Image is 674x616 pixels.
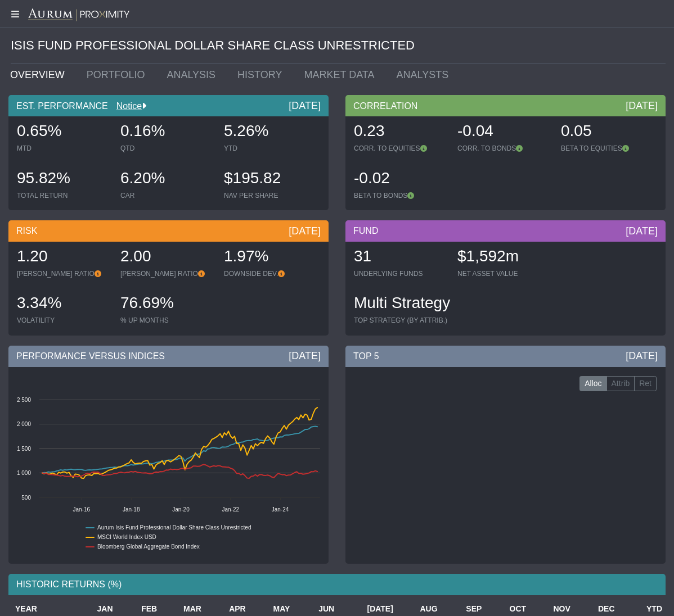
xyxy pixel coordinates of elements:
div: ISIS FUND PROFESSIONAL DOLLAR SHARE CLASS UNRESTRICTED [11,28,666,64]
div: 1.20 [17,246,109,269]
text: 2 500 [17,397,31,403]
div: 5.26% [224,120,316,144]
label: Attrib [606,376,635,392]
div: CAR [120,191,213,200]
div: % UP MONTHS [120,316,213,325]
div: NAV PER SHARE [224,191,316,200]
label: Ret [634,376,657,392]
a: PORTFOLIO [78,64,159,86]
div: [DATE] [289,224,321,238]
a: HISTORY [229,64,295,86]
div: 31 [354,246,446,269]
div: VOLATILITY [17,316,109,325]
div: MTD [17,144,109,153]
text: Jan-22 [222,506,239,513]
a: Notice [108,101,142,111]
div: [PERSON_NAME] RATIO [120,269,213,278]
div: DOWNSIDE DEV. [224,269,316,278]
div: 2.00 [120,246,213,269]
div: $195.82 [224,167,316,191]
div: -0.04 [457,120,550,144]
div: 95.82% [17,167,109,191]
div: [DATE] [289,349,321,363]
div: 6.20% [120,167,213,191]
text: Bloomberg Global Aggregate Bond Index [97,543,200,550]
div: TOP 5 [345,346,666,367]
div: QTD [120,144,213,153]
text: 1 000 [17,470,31,476]
div: [DATE] [626,99,658,112]
div: 76.69% [120,292,213,316]
text: Aurum Isis Fund Professional Dollar Share Class Unrestricted [97,524,251,531]
div: 1.97% [224,246,316,269]
span: 0.23 [354,122,385,139]
text: 2 000 [17,421,31,427]
a: MARKET DATA [295,64,388,86]
div: 3.34% [17,292,109,316]
div: [DATE] [626,224,658,238]
div: YTD [224,144,316,153]
div: UNDERLYING FUNDS [354,269,446,278]
text: 500 [21,495,31,501]
div: EST. PERFORMANCE [8,95,329,116]
div: BETA TO EQUITIES [561,144,653,153]
div: 0.05 [561,120,653,144]
text: Jan-18 [123,506,140,513]
span: 0.65% [17,122,61,139]
div: CORR. TO EQUITIES [354,144,446,153]
div: CORRELATION [345,95,666,116]
a: ANALYSIS [158,64,229,86]
text: Jan-24 [272,506,289,513]
div: -0.02 [354,167,446,191]
label: Alloc [579,376,606,392]
div: Notice [108,100,146,112]
div: TOP STRATEGY (BY ATTRIB.) [354,316,450,325]
img: Aurum-Proximity%20white.svg [28,8,129,22]
span: 0.16% [120,122,165,139]
text: Jan-20 [172,506,190,513]
div: [DATE] [626,349,658,363]
div: CORR. TO BONDS [457,144,550,153]
text: 1 500 [17,446,31,452]
div: [PERSON_NAME] RATIO [17,269,109,278]
text: MSCI World Index USD [97,534,156,540]
div: Multi Strategy [354,292,450,316]
div: PERFORMANCE VERSUS INDICES [8,346,329,367]
div: HISTORIC RETURNS (%) [8,574,666,595]
div: FUND [345,220,666,242]
div: RISK [8,220,329,242]
div: $1,592m [457,246,550,269]
div: TOTAL RETURN [17,191,109,200]
a: OVERVIEW [2,64,78,86]
text: Jan-16 [73,506,91,513]
div: [DATE] [289,99,321,112]
div: NET ASSET VALUE [457,269,550,278]
div: BETA TO BONDS [354,191,446,200]
a: ANALYSTS [388,64,462,86]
